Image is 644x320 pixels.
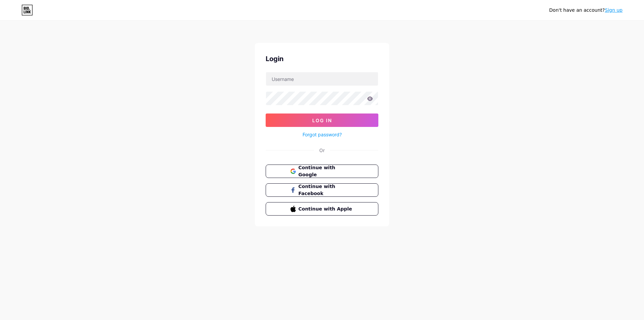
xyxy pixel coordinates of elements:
[266,54,378,64] div: Login
[266,113,378,127] button: Log In
[299,164,354,178] span: Continue with Google
[266,183,378,197] button: Continue with Facebook
[266,165,378,178] button: Continue with Google
[312,118,332,123] span: Log In
[299,183,354,197] span: Continue with Facebook
[303,131,342,138] a: Forgot password?
[319,147,325,154] div: Or
[266,72,378,86] input: Username
[266,202,378,216] button: Continue with Apple
[549,7,623,14] div: Don't have an account?
[605,7,623,13] a: Sign up
[299,205,354,213] span: Continue with Apple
